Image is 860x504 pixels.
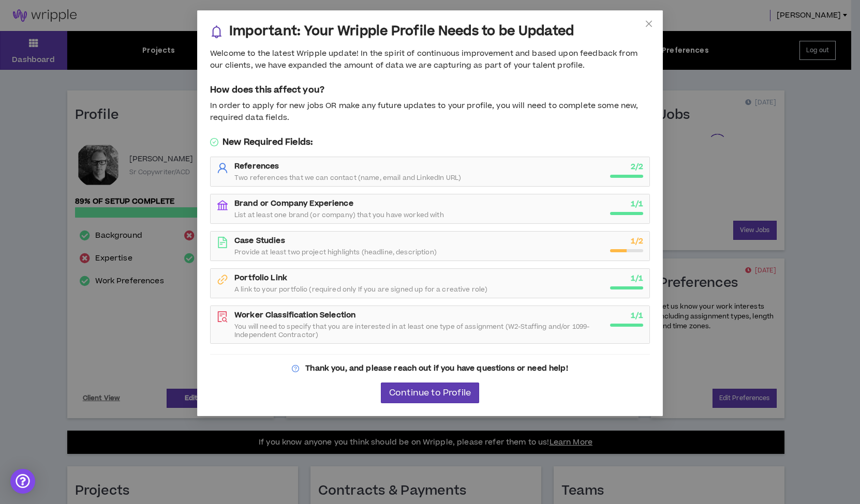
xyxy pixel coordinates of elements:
[217,311,228,323] span: file-search
[210,84,650,96] h5: How does this affect you?
[631,310,643,321] strong: 1 / 1
[631,198,643,209] strong: 1 / 1
[305,363,568,374] strong: Thank you, and please reach out if you have questions or need help!
[631,273,643,284] strong: 1 / 1
[10,469,35,494] div: Open Intercom Messenger
[234,211,444,219] span: List at least one brand (or company) that you have worked with
[229,23,574,40] h3: Important: Your Wripple Profile Needs to be Updated
[234,174,461,182] span: Two references that we can contact (name, email and LinkedIn URL)
[381,383,479,403] button: Continue to Profile
[234,248,437,256] span: Provide at least two project highlights (headline, description)
[635,10,663,38] button: Close
[217,162,228,174] span: user
[234,235,285,246] strong: Case Studies
[292,365,299,372] span: question-circle
[210,48,650,71] div: Welcome to the latest Wripple update! In the spirit of continuous improvement and based upon feed...
[631,236,643,247] strong: 1 / 2
[234,161,279,172] strong: References
[631,161,643,172] strong: 2 / 2
[645,20,653,28] span: close
[217,237,228,248] span: file-text
[210,138,218,146] span: check-circle
[217,200,228,211] span: bank
[217,274,228,285] span: link
[234,323,604,339] span: You will need to specify that you are interested in at least one type of assignment (W2-Staffing ...
[234,310,355,320] strong: Worker Classification Selection
[210,100,650,124] div: In order to apply for new jobs OR make any future updates to your profile, you will need to compl...
[389,388,471,398] span: Continue to Profile
[210,136,650,148] h5: New Required Fields:
[234,198,353,209] strong: Brand or Company Experience
[210,25,223,38] span: bell
[234,272,287,283] strong: Portfolio Link
[234,285,487,294] span: A link to your portfolio (required only If you are signed up for a creative role)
